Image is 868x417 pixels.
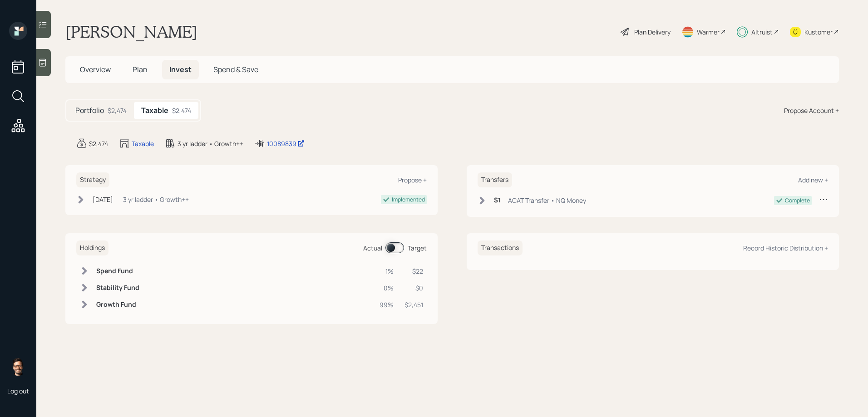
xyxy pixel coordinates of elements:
div: 10089839 [267,139,305,148]
h5: Taxable [141,106,168,115]
div: Warmer [697,27,720,37]
div: 1% [380,266,394,276]
div: Altruist [751,27,773,37]
img: sami-boghos-headshot.png [9,358,27,376]
span: Plan [133,64,148,74]
h6: $1 [494,196,501,204]
div: Propose + [398,176,427,184]
h6: Strategy [76,172,109,187]
div: 3 yr ladder • Growth++ [123,195,189,204]
div: $22 [404,266,423,276]
div: Taxable [132,139,154,148]
div: Complete [785,196,810,205]
h6: Holdings [76,240,108,255]
div: ACAT Transfer • NQ Money [508,196,586,205]
div: $2,451 [404,300,423,309]
span: Invest [169,64,192,74]
div: Implemented [392,196,425,204]
div: [DATE] [93,195,113,204]
span: Overview [80,64,111,74]
div: Add new + [798,176,828,184]
div: 3 yr ladder • Growth++ [178,139,243,148]
h6: Growth Fund [96,301,139,309]
span: Spend & Save [213,64,258,74]
div: Record Historic Distribution + [743,244,828,252]
div: Actual [363,243,382,253]
div: $2,474 [172,106,191,115]
div: Plan Delivery [634,27,671,37]
div: 0% [380,283,394,293]
div: Propose Account + [784,106,839,115]
h1: [PERSON_NAME] [65,22,197,42]
h6: Transfers [478,172,512,187]
div: Target [408,243,427,253]
div: $2,474 [108,106,127,115]
div: 99% [380,300,394,309]
div: Log out [7,387,29,395]
div: $0 [404,283,423,293]
div: $2,474 [89,139,108,148]
h5: Portfolio [75,106,104,115]
div: Kustomer [804,27,833,37]
h6: Spend Fund [96,267,139,275]
h6: Stability Fund [96,284,139,292]
h6: Transactions [478,240,523,255]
